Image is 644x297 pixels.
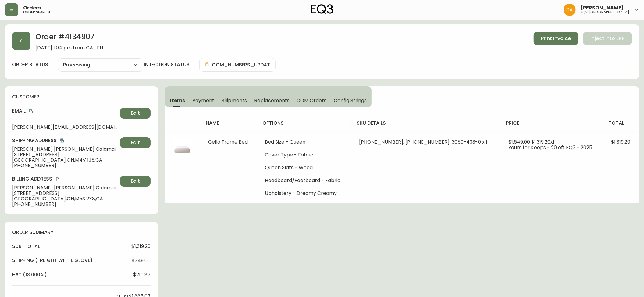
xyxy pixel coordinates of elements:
[28,108,34,114] button: copy
[12,163,118,168] span: [PHONE_NUMBER]
[12,94,151,100] h4: customer
[12,152,118,157] span: [STREET_ADDRESS]
[611,138,630,145] span: $1,319.20
[12,185,118,191] span: [PERSON_NAME] [PERSON_NAME] Calamai
[133,272,151,277] span: $216.87
[12,157,118,163] span: [GEOGRAPHIC_DATA] , ON , M4V 1J5 , CA
[12,271,47,278] h4: hst (13.000%)
[357,120,496,127] h4: sku details
[120,108,151,119] button: Edit
[262,120,347,127] h4: options
[265,152,344,158] li: Cover Type - Fabric
[208,138,248,145] span: Cello Frame Bed
[173,139,192,159] img: 006ec476-4e60-4c6f-a087-96aa4064515e.jpg
[12,196,118,202] span: [GEOGRAPHIC_DATA] , ON , M5S 2X8 , CA
[297,97,327,104] span: COM Orders
[581,10,629,14] h5: eq3 [GEOGRAPHIC_DATA]
[12,124,118,130] span: [PERSON_NAME][EMAIL_ADDRESS][DOMAIN_NAME]
[541,35,571,42] span: Print Invoice
[508,144,592,151] span: Yours for Keeps - 20 off EQ3 - 2025
[131,110,140,116] span: Edit
[265,139,344,145] li: Bed Size - Queen
[311,4,333,14] img: logo
[12,243,40,250] h4: sub-total
[192,97,214,104] span: Payment
[564,4,576,16] img: dd1a7e8db21a0ac8adbf82b84ca05374
[508,138,530,145] span: $1,649.00
[12,137,118,144] h4: Shipping Address
[23,10,50,14] h5: order search
[609,120,634,127] h4: total
[12,202,118,207] span: [PHONE_NUMBER]
[12,257,93,264] h4: Shipping ( Freight White Glove )
[170,97,185,104] span: Items
[12,229,151,236] h4: order summary
[131,178,140,184] span: Edit
[265,178,344,183] li: Headboard/Footboard - Fabric
[144,61,190,68] h4: injection status
[12,108,118,114] h4: Email
[12,191,118,196] span: [STREET_ADDRESS]
[120,137,151,148] button: Edit
[334,97,367,104] span: Config Strings
[12,146,118,152] span: [PERSON_NAME] [PERSON_NAME] Calamai
[55,176,61,182] button: copy
[35,45,103,51] span: [DATE] 1:04 pm from CA_EN
[265,165,344,170] li: Queen Slats - Wood
[35,32,103,45] h2: Order # 4134907
[534,32,578,45] button: Print Invoice
[12,61,48,68] label: order status
[222,97,247,104] span: Shipments
[120,176,151,187] button: Edit
[23,5,41,10] span: Orders
[265,191,344,196] li: Upholstery - Dreamy Creamy
[359,138,487,145] span: [PHONE_NUMBER], [PHONE_NUMBER], 3050-433-0 x 1
[206,120,253,127] h4: name
[531,138,554,145] span: $1,319.20 x 1
[131,139,140,146] span: Edit
[59,138,65,144] button: copy
[506,120,599,127] h4: price
[131,244,151,249] span: $1,319.20
[581,5,624,10] span: [PERSON_NAME]
[254,97,289,104] span: Replacements
[12,176,118,182] h4: Billing Address
[132,258,151,263] span: $349.00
